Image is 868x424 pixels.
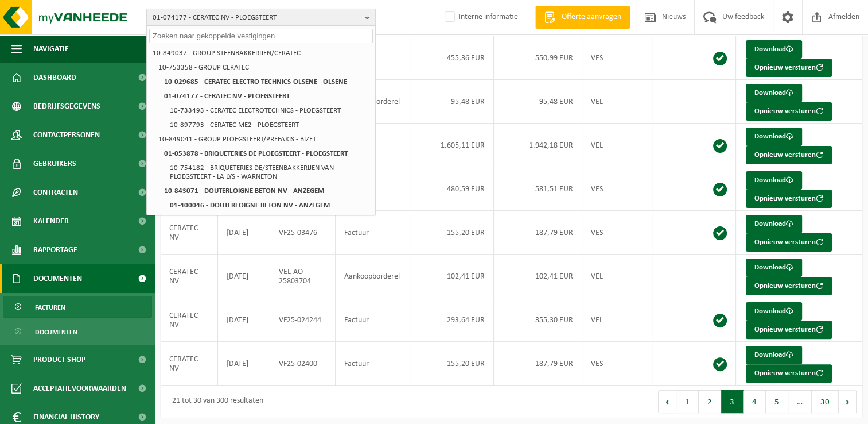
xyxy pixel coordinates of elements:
td: 95,48 EUR [494,80,582,124]
a: Download [746,84,802,102]
td: VF25-03476 [270,211,336,255]
strong: 10-843071 - DOUTERLOIGNE BETON NV - ANZEGEM [164,187,324,195]
span: Offerte aanvragen [559,11,624,23]
a: Download [746,128,802,146]
button: Opnieuw versturen [746,364,832,383]
button: Opnieuw versturen [746,102,832,121]
li: 10-753358 - GROUP CERATEC [155,60,373,75]
td: CERATEC NV [161,298,218,342]
td: 1.942,18 EUR [494,124,582,167]
td: 95,48 EUR [410,80,494,124]
td: VEL-AO-25803704 [270,255,336,298]
label: Interne informatie [442,9,518,26]
td: Aankoopborderel [336,255,410,298]
span: Bedrijfsgegevens [33,92,100,121]
td: 187,79 EUR [494,211,582,255]
strong: 01-400046 - DOUTERLOIGNE BETON NV - ANZEGEM [170,202,330,209]
td: [DATE] [218,298,270,342]
td: [DATE] [218,342,270,386]
span: … [788,390,812,413]
td: 581,51 EUR [494,167,582,211]
td: VEL [582,255,652,298]
span: Contactpersonen [33,121,100,149]
a: Facturen [3,296,152,318]
a: Offerte aanvragen [535,6,630,29]
td: CERATEC NV [161,211,218,255]
td: 550,99 EUR [494,36,582,80]
td: [DATE] [218,211,270,255]
td: CERATEC NV [161,342,218,386]
a: Download [746,40,802,59]
span: Facturen [35,296,65,318]
li: 10-849037 - GROUP STEENBAKKERIJEN/CERATEC [149,46,373,60]
td: VES [582,211,652,255]
td: VES [582,167,652,211]
td: VEL [582,124,652,167]
button: Previous [658,390,676,413]
button: Opnieuw versturen [746,233,832,252]
span: 01-074177 - CERATEC NV - PLOEGSTEERT [153,9,360,26]
a: Download [746,171,802,190]
span: Gebruikers [33,149,76,178]
td: VES [582,36,652,80]
td: VF25-024244 [270,298,336,342]
span: Rapportage [33,236,77,264]
li: 10-733493 - CERATEC ELECTROTECHNICS - PLOEGSTEERT [166,103,373,118]
button: 5 [766,390,788,413]
div: 21 tot 30 van 300 resultaten [166,391,263,412]
td: VES [582,342,652,386]
button: 4 [744,390,766,413]
strong: 01-074177 - CERATEC NV - PLOEGSTEERT [164,92,290,100]
span: Contracten [33,178,78,207]
span: Kalender [33,207,69,236]
button: Next [839,390,857,413]
button: Opnieuw versturen [746,321,832,339]
strong: 01-053878 - BRIQUETERIES DE PLOEGSTEERT - PLOEGSTEERT [164,150,348,157]
input: Zoeken naar gekoppelde vestigingen [149,29,373,43]
td: 355,30 EUR [494,298,582,342]
li: 10-897793 - CERATEC ME2 - PLOEGSTEERT [166,118,373,132]
span: Documenten [33,264,82,293]
span: Navigatie [33,34,69,63]
td: 455,36 EUR [410,36,494,80]
button: Opnieuw versturen [746,190,832,208]
td: 155,20 EUR [410,342,494,386]
td: VEL [582,298,652,342]
a: Download [746,259,802,277]
span: Product Shop [33,345,85,374]
td: Factuur [336,298,410,342]
td: 480,59 EUR [410,167,494,211]
a: Download [746,215,802,233]
span: Acceptatievoorwaarden [33,374,126,403]
td: Factuur [336,342,410,386]
a: Download [746,302,802,321]
button: Opnieuw versturen [746,146,832,164]
li: 10-754182 - BRIQUETERIES DE/STEENBAKKERIJEN VAN PLOEGSTEERT - LA LYS - WARNETON [166,161,373,184]
button: 01-074177 - CERATEC NV - PLOEGSTEERT [146,9,376,26]
strong: 10-029685 - CERATEC ELECTRO TECHNICS-OLSENE - OLSENE [164,78,347,86]
td: 102,41 EUR [494,255,582,298]
td: 187,79 EUR [494,342,582,386]
td: CERATEC NV [161,255,218,298]
td: VEL [582,80,652,124]
a: Documenten [3,321,152,342]
button: Opnieuw versturen [746,59,832,77]
td: 1.605,11 EUR [410,124,494,167]
li: 10-849041 - GROUP PLOEGSTEERT/PREFAXIS - BIZET [155,132,373,147]
button: 2 [699,390,721,413]
button: 1 [676,390,699,413]
button: 3 [721,390,744,413]
td: [DATE] [218,255,270,298]
button: Opnieuw versturen [746,277,832,295]
td: 293,64 EUR [410,298,494,342]
td: Factuur [336,211,410,255]
span: Documenten [35,321,77,343]
td: VF25-02400 [270,342,336,386]
button: 30 [812,390,839,413]
span: Dashboard [33,63,76,92]
a: Download [746,346,802,364]
td: 102,41 EUR [410,255,494,298]
td: 155,20 EUR [410,211,494,255]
